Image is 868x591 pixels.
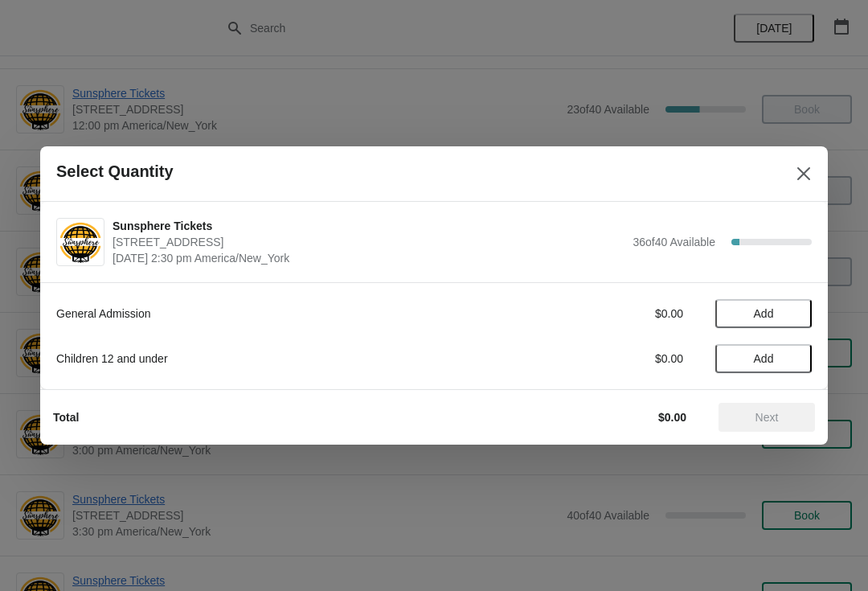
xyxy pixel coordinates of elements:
div: $0.00 [534,306,683,322]
div: $0.00 [534,351,683,367]
button: Add [715,299,812,328]
div: General Admission [56,306,502,322]
div: Children 12 and under [56,351,502,367]
button: Add [715,344,812,373]
span: [DATE] 2:30 pm America/New_York [113,250,624,266]
span: Sunsphere Tickets [113,218,624,234]
span: Add [754,307,774,320]
strong: Total [53,411,79,424]
span: 36 of 40 Available [633,236,715,248]
strong: $0.00 [658,411,686,424]
button: Close [789,159,818,188]
span: [STREET_ADDRESS] [113,234,624,250]
img: Sunsphere Tickets | 810 Clinch Avenue, Knoxville, TN, USA | September 29 | 2:30 pm America/New_York [57,220,104,265]
h2: Select Quantity [56,162,174,181]
span: Add [754,352,774,365]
